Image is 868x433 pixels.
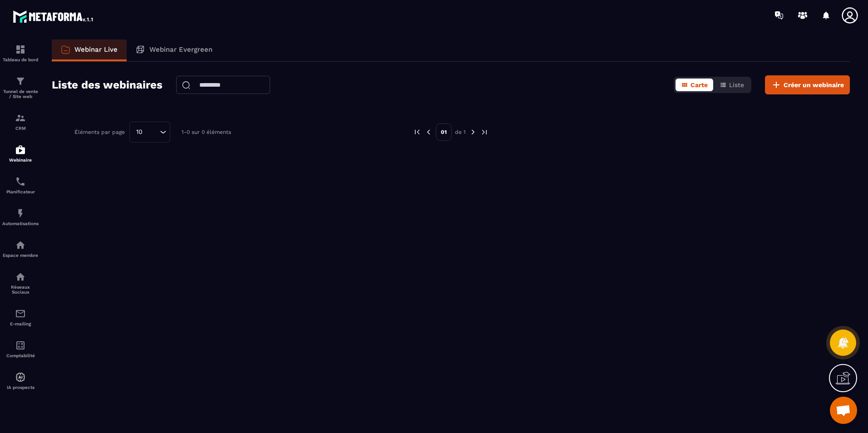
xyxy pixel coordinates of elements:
span: Carte [690,81,708,89]
h2: Liste des webinaires [52,76,163,94]
img: prev [424,128,433,136]
p: de 1 [455,128,466,136]
p: Webinar Evergreen [149,45,212,54]
img: next [469,128,477,136]
p: 1-0 sur 0 éléments [182,129,231,135]
a: formationformationTunnel de vente / Site web [2,69,39,106]
img: scheduler [15,176,26,187]
img: formation [15,76,26,87]
input: Search for option [146,127,158,137]
img: logo [13,8,94,25]
p: Tableau de bord [2,57,39,62]
span: 10 [133,127,146,137]
a: social-networksocial-networkRéseaux Sociaux [2,265,39,301]
img: automations [15,372,26,383]
img: automations [15,144,26,155]
span: Liste [729,81,744,89]
button: Liste [714,79,750,91]
p: CRM [2,126,39,131]
p: IA prospects [2,385,39,390]
p: Réseaux Sociaux [2,285,39,295]
img: next [480,128,488,136]
button: Carte [676,79,713,91]
a: formationformationCRM [2,106,39,138]
a: schedulerschedulerPlanificateur [2,169,39,201]
p: Éléments par page [74,129,125,135]
p: Comptabilité [2,353,39,358]
p: Webinaire [2,157,39,162]
a: automationsautomationsWebinaire [2,138,39,169]
p: E-mailing [2,321,39,326]
p: Planificateur [2,189,39,194]
p: Espace membre [2,253,39,258]
img: prev [413,128,421,136]
img: formation [15,44,26,55]
a: formationformationTableau de bord [2,37,39,69]
a: Webinar Live [52,39,127,61]
span: Créer un webinaire [784,80,844,89]
a: automationsautomationsAutomatisations [2,201,39,233]
img: email [15,308,26,319]
img: automations [15,208,26,219]
a: Ouvrir le chat [830,397,857,424]
p: Automatisations [2,221,39,226]
img: formation [15,113,26,123]
img: social-network [15,271,26,282]
img: accountant [15,340,26,351]
div: Search for option [129,122,170,143]
p: Webinar Live [74,45,118,54]
a: accountantaccountantComptabilité [2,333,39,365]
a: emailemailE-mailing [2,301,39,333]
a: automationsautomationsEspace membre [2,233,39,265]
p: 01 [436,123,452,141]
p: Tunnel de vente / Site web [2,89,39,99]
img: automations [15,240,26,251]
button: Créer un webinaire [765,75,850,94]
